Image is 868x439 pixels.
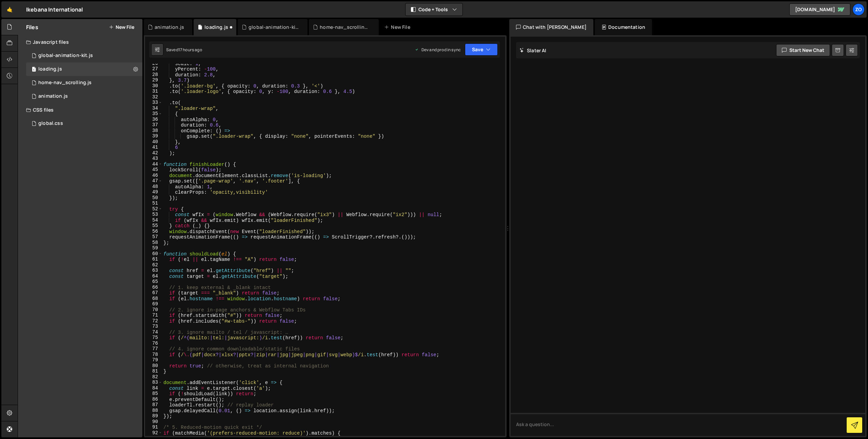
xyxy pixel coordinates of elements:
[145,357,162,363] div: 79
[204,24,228,31] div: loading.js
[145,341,162,346] div: 76
[145,206,162,212] div: 52
[145,94,162,100] div: 32
[789,3,850,16] a: [DOMAIN_NAME]
[415,47,461,53] div: Dev and prod in sync
[145,374,162,380] div: 82
[145,408,162,414] div: 88
[145,430,162,436] div: 92
[166,47,202,53] div: Saved
[145,72,162,78] div: 28
[145,195,162,201] div: 50
[145,424,162,430] div: 91
[145,133,162,139] div: 39
[18,103,142,117] div: CSS files
[145,262,162,268] div: 62
[145,368,162,374] div: 81
[145,251,162,257] div: 60
[145,397,162,402] div: 86
[509,19,593,35] div: Chat with [PERSON_NAME]
[145,100,162,106] div: 33
[145,318,162,324] div: 72
[145,167,162,173] div: 45
[145,117,162,122] div: 36
[145,234,162,240] div: 57
[18,35,142,49] div: Javascript files
[145,150,162,156] div: 42
[145,229,162,234] div: 56
[145,139,162,145] div: 40
[145,380,162,385] div: 83
[145,402,162,408] div: 87
[145,66,162,72] div: 27
[145,156,162,161] div: 43
[38,80,92,86] div: home-nav_scrolling.js
[38,66,62,72] div: loading.js
[1,1,18,18] a: 🤙
[145,335,162,341] div: 75
[145,201,162,206] div: 51
[145,178,162,184] div: 47
[145,111,162,117] div: 35
[145,296,162,302] div: 68
[26,90,142,103] div: 14777/43808.js
[145,89,162,94] div: 31
[155,24,184,31] div: animation.js
[145,268,162,273] div: 63
[145,122,162,128] div: 37
[145,245,162,251] div: 59
[145,83,162,89] div: 30
[145,301,162,307] div: 69
[26,23,38,31] h2: Files
[145,385,162,391] div: 84
[26,49,142,62] div: 14777/38309.js
[145,161,162,167] div: 44
[145,324,162,329] div: 73
[26,76,142,90] div: 14777/43779.js
[145,256,162,262] div: 61
[384,24,413,31] div: New File
[38,120,63,127] div: global.css
[26,62,142,76] div: 14777/44450.js
[26,5,83,14] div: Ikebana International
[776,44,830,56] button: Start new chat
[595,19,652,35] div: Documentation
[145,346,162,352] div: 77
[145,413,162,419] div: 89
[145,106,162,111] div: 34
[178,47,202,53] div: 17 hours ago
[145,352,162,358] div: 78
[109,24,134,30] button: New File
[145,189,162,195] div: 49
[26,117,142,130] div: 14777/43548.css
[145,217,162,223] div: 54
[145,212,162,217] div: 53
[145,240,162,246] div: 58
[32,67,36,73] span: 1
[145,223,162,229] div: 55
[145,145,162,150] div: 41
[145,279,162,285] div: 65
[852,3,865,16] a: Zo
[320,24,371,31] div: home-nav_scrolling.js
[465,43,498,56] button: Save
[145,285,162,290] div: 66
[145,419,162,425] div: 90
[145,312,162,318] div: 71
[145,128,162,134] div: 38
[145,307,162,313] div: 70
[145,391,162,397] div: 85
[145,184,162,190] div: 48
[145,173,162,178] div: 46
[145,290,162,296] div: 67
[406,3,462,16] button: Code + Tools
[519,47,547,54] h2: Slater AI
[38,53,93,59] div: global-animation-kit.js
[145,329,162,335] div: 74
[145,77,162,83] div: 29
[145,273,162,279] div: 64
[249,24,299,31] div: global-animation-kit.js
[38,93,68,99] div: animation.js
[145,363,162,369] div: 80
